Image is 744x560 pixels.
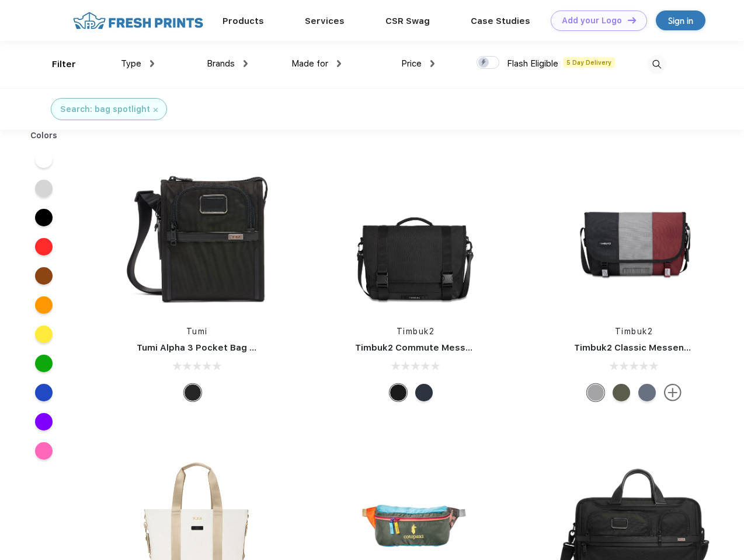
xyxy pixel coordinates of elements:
[355,342,512,353] a: Timbuk2 Commute Messenger Bag
[415,384,433,401] div: Eco Nautical
[222,16,264,26] a: Products
[207,58,235,69] span: Brands
[563,57,615,68] span: 5 Day Delivery
[557,159,712,314] img: func=resize&h=266
[291,58,328,69] span: Made for
[615,327,653,336] a: Timbuk2
[121,58,141,69] span: Type
[119,159,274,314] img: func=resize&h=266
[69,10,207,31] img: fo%20logo%202.webp
[574,342,719,353] a: Timbuk2 Classic Messenger Bag
[647,55,666,74] img: desktop_search.svg
[507,58,558,69] span: Flash Eligible
[401,58,422,69] span: Price
[60,103,150,116] div: Search: bag spotlight
[430,60,434,67] img: dropdown.png
[22,129,67,142] div: Colors
[562,16,622,26] div: Add your Logo
[397,327,435,336] a: Timbuk2
[338,159,493,314] img: func=resize&h=266
[337,60,341,67] img: dropdown.png
[613,384,630,401] div: Eco Army
[656,10,705,30] a: Sign in
[638,384,656,401] div: Eco Lightbeam
[154,108,158,112] img: filter_cancel.svg
[390,384,407,401] div: Eco Black
[664,384,682,401] img: more.svg
[150,60,154,67] img: dropdown.png
[137,342,273,353] a: Tumi Alpha 3 Pocket Bag Small
[628,17,636,23] img: DT
[244,60,248,67] img: dropdown.png
[186,327,208,336] a: Tumi
[668,14,693,27] div: Sign in
[184,384,201,401] div: Black
[52,58,76,71] div: Filter
[587,384,604,401] div: Eco Rind Pop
